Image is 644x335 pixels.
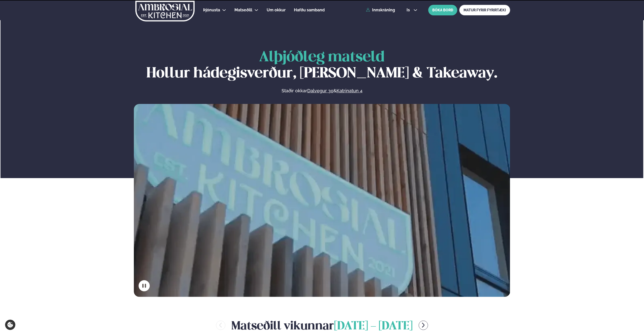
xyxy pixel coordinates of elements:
[336,88,362,94] a: Katrinatun 4
[234,7,252,13] a: Matseðill
[428,5,457,15] button: BÓKA BORÐ
[203,7,220,13] a: Þjónusta
[459,5,510,15] a: MATUR FYRIR FYRIRTÆKI
[134,49,510,82] h1: Hollur hádegisverður, [PERSON_NAME] & Takeaway.
[307,88,333,94] a: Dalvegur 30
[267,7,286,13] a: Um okkur
[227,88,417,94] p: Staðir okkar &
[267,8,286,12] span: Um okkur
[366,8,395,12] a: Innskráning
[203,8,220,12] span: Þjónusta
[294,8,325,12] span: Hafðu samband
[231,317,413,333] h2: Matseðill vikunnar
[294,7,325,13] a: Hafðu samband
[234,8,252,12] span: Matseðill
[403,8,421,12] button: is
[259,50,385,64] span: Alþjóðleg matseld
[334,321,413,332] span: [DATE] - [DATE]
[216,321,225,330] button: menu-btn-left
[419,321,428,330] button: menu-btn-right
[135,1,195,21] img: logo
[407,8,411,12] span: is
[5,320,15,330] a: Cookie settings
